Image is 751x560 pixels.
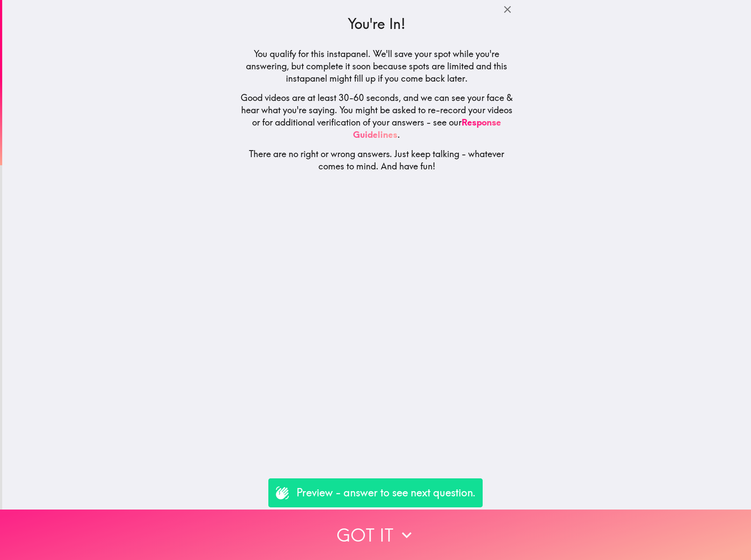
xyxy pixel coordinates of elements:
a: Response Guidelines [353,117,501,140]
h5: There are no right or wrong answers. Just keep talking - whatever comes to mind. And have fun! [240,148,514,172]
h5: Good videos are at least 30-60 seconds, and we can see your face & hear what you're saying. You m... [240,92,514,141]
p: Preview - answer to see next question. [296,485,476,500]
h3: You're In! [240,14,514,34]
h5: You qualify for this instapanel. We'll save your spot while you're answering, but complete it soo... [240,48,514,85]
